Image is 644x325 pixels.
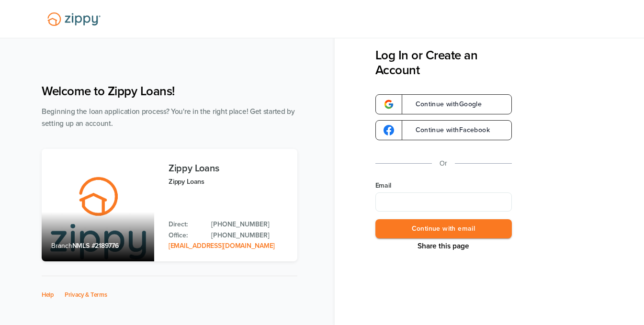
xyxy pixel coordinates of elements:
h1: Welcome to Zippy Loans! [42,84,297,99]
a: google-logoContinue withGoogle [375,94,512,114]
label: Email [375,181,512,191]
h3: Zippy Loans [169,163,288,174]
button: Continue with email [375,219,512,239]
a: Direct Phone: 512-975-2947 [211,219,288,230]
a: google-logoContinue withFacebook [375,120,512,140]
img: google-logo [384,99,394,110]
span: Continue with Google [406,101,482,108]
a: Office Phone: 512-975-2947 [211,230,288,241]
span: Branch [51,242,72,250]
img: Lender Logo [42,8,106,30]
a: Help [42,291,54,299]
p: Zippy Loans [169,176,288,187]
a: Privacy & Terms [65,291,107,299]
a: Email Address: zippyguide@zippymh.com [169,242,275,250]
img: google-logo [384,125,394,135]
input: Email Address [375,192,512,212]
span: Continue with Facebook [406,127,490,134]
p: Or [440,157,447,169]
p: Direct: [169,219,202,230]
span: Beginning the loan application process? You're in the right place! Get started by setting up an a... [42,107,295,128]
h3: Log In or Create an Account [375,48,512,78]
p: Office: [169,230,202,241]
span: NMLS #2189776 [72,242,119,250]
button: Share This Page [415,241,472,251]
